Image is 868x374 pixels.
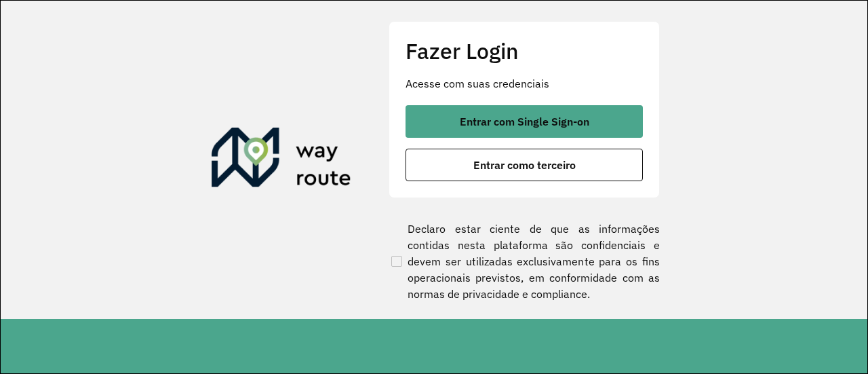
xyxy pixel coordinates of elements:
button: button [406,105,643,138]
span: Entrar com Single Sign-on [460,116,589,127]
label: Declaro estar ciente de que as informações contidas nesta plataforma são confidenciais e devem se... [389,221,660,302]
button: button [406,149,643,181]
img: Roteirizador AmbevTech [212,128,351,193]
span: Entrar como terceiro [473,160,576,170]
h2: Fazer Login [406,38,643,64]
p: Acesse com suas credenciais [406,75,643,92]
